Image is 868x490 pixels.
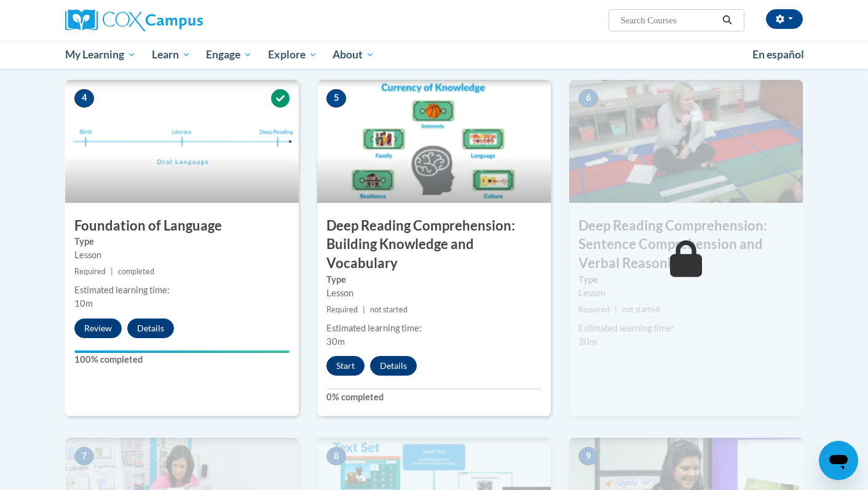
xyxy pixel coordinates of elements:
[74,318,122,338] button: Review
[578,273,794,286] label: Type
[65,216,299,235] h3: Foundation of Language
[326,447,346,465] span: 8
[144,41,199,69] a: Learn
[578,286,794,300] div: Lesson
[744,42,812,68] a: En español
[578,336,597,347] span: 30m
[152,47,191,62] span: Learn
[718,13,736,28] button: Search
[260,41,325,69] a: Explore
[74,447,94,465] span: 7
[578,322,794,335] div: Estimated learning time:
[620,13,718,28] input: Search Courses
[74,298,93,309] span: 10m
[819,441,858,480] iframe: Button to launch messaging window
[752,48,804,61] span: En español
[326,286,542,300] div: Lesson
[74,283,290,297] div: Estimated learning time:
[74,89,94,108] span: 4
[363,305,365,314] span: |
[65,47,136,62] span: My Learning
[326,390,542,404] label: 0% completed
[317,216,551,273] h3: Deep Reading Comprehension: Building Knowledge and Vocabulary
[370,305,408,314] span: not started
[569,80,803,203] img: Course Image
[622,305,660,314] span: not started
[118,267,154,276] span: completed
[57,41,144,69] a: My Learning
[325,41,383,69] a: About
[326,273,542,286] label: Type
[326,336,345,347] span: 30m
[766,9,803,29] button: Account Settings
[111,267,113,276] span: |
[74,235,290,248] label: Type
[127,318,174,338] button: Details
[333,47,374,62] span: About
[326,305,358,314] span: Required
[74,353,290,366] label: 100% completed
[326,322,542,335] div: Estimated learning time:
[198,41,260,69] a: Engage
[578,447,598,465] span: 9
[74,267,106,276] span: Required
[65,9,203,31] img: Cox Campus
[74,248,290,262] div: Lesson
[615,305,617,314] span: |
[268,47,317,62] span: Explore
[317,80,551,203] img: Course Image
[65,9,299,31] a: Cox Campus
[578,305,610,314] span: Required
[326,356,365,376] button: Start
[370,356,417,376] button: Details
[65,80,299,203] img: Course Image
[569,216,803,273] h3: Deep Reading Comprehension: Sentence Comprehension and Verbal Reasoning
[74,350,290,353] div: Your progress
[47,41,821,69] div: Main menu
[578,89,598,108] span: 6
[206,47,252,62] span: Engage
[326,89,346,108] span: 5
